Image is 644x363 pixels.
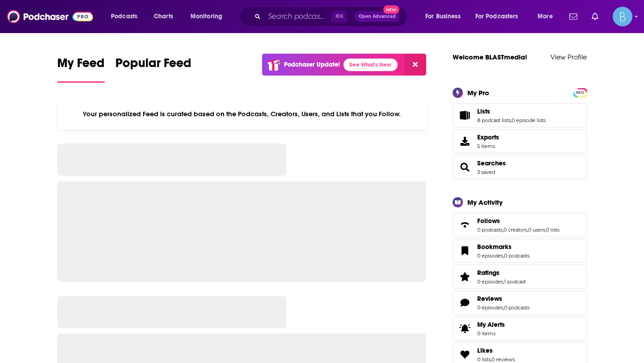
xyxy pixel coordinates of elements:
[575,89,585,95] a: PRO
[528,227,545,233] a: 0 users
[453,53,527,61] a: Welcome BLASTmedia!
[264,9,331,24] input: Search podcasts, credits, & more...
[331,11,347,22] span: ⌘ K
[477,295,530,303] a: Reviews
[477,253,503,259] a: 0 episodes
[575,89,585,96] span: PRO
[477,217,500,225] span: Follows
[456,322,474,335] span: My Alerts
[511,117,512,123] span: ,
[477,169,495,175] a: 3 saved
[7,8,93,25] img: Podchaser - Follow, Share and Rate Podcasts
[503,279,504,285] span: ,
[105,9,149,24] button: open menu
[477,227,503,233] a: 0 podcasts
[504,304,530,311] a: 0 podcasts
[467,198,503,207] div: My Activity
[456,219,474,231] a: Follows
[467,89,489,97] div: My Pro
[477,217,559,225] a: Follows
[355,11,400,22] button: Open AdvancedNew
[456,245,474,257] a: Bookmarks
[613,7,632,26] img: User Profile
[588,9,602,24] a: Show notifications dropdown
[477,117,511,123] a: 8 podcast lists
[566,9,581,24] a: Show notifications dropdown
[453,317,587,341] a: My Alerts
[512,117,546,123] a: 0 episode lists
[456,348,474,361] a: Likes
[527,227,528,233] span: ,
[551,53,587,61] a: View Profile
[57,99,426,129] div: Your personalized Feed is curated based on the Podcasts, Creators, Users, and Lists that you Follow.
[491,356,491,363] span: ,
[504,227,527,233] a: 0 creators
[503,227,504,233] span: ,
[477,321,505,329] span: My Alerts
[453,265,587,289] span: Ratings
[477,243,530,251] a: Bookmarks
[453,291,587,315] span: Reviews
[57,55,105,83] a: My Feed
[491,356,515,363] a: 0 reviews
[477,279,503,285] a: 0 episodes
[477,133,499,141] span: Exports
[613,7,632,26] button: Show profile menu
[425,10,461,23] span: For Business
[504,253,530,259] a: 0 podcasts
[148,9,178,24] a: Charts
[359,14,396,19] span: Open Advanced
[477,269,500,277] span: Ratings
[477,304,503,311] a: 0 episodes
[419,9,472,24] button: open menu
[477,107,546,115] a: Lists
[456,135,474,148] span: Exports
[343,59,398,71] a: See What's New
[470,9,531,24] button: open menu
[456,270,474,283] a: Ratings
[546,227,559,233] a: 0 lists
[477,295,502,303] span: Reviews
[545,227,546,233] span: ,
[477,346,515,355] a: Likes
[115,55,191,83] a: Popular Feed
[477,143,499,149] span: 5 items
[477,346,493,355] span: Likes
[184,9,234,24] button: open menu
[503,253,504,259] span: ,
[477,159,506,167] a: Searches
[154,10,173,23] span: Charts
[531,9,564,24] button: open menu
[453,213,587,237] span: Follows
[456,296,474,309] a: Reviews
[477,269,526,277] a: Ratings
[477,330,505,337] span: 0 items
[453,239,587,263] span: Bookmarks
[456,161,474,173] a: Searches
[503,304,504,311] span: ,
[613,7,632,26] span: Logged in as BLASTmedia
[477,107,490,115] span: Lists
[115,55,191,76] span: Popular Feed
[477,243,512,251] span: Bookmarks
[456,109,474,122] a: Lists
[477,356,491,363] a: 0 lists
[191,10,222,23] span: Monitoring
[57,55,105,76] span: My Feed
[504,279,526,285] a: 1 podcast
[475,10,518,23] span: For Podcasters
[284,61,340,68] p: Podchaser Update!
[248,6,416,27] div: Search podcasts, credits, & more...
[453,155,587,179] span: Searches
[383,5,399,14] span: New
[453,129,587,153] a: Exports
[453,103,587,127] span: Lists
[538,10,553,23] span: More
[111,10,137,23] span: Podcasts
